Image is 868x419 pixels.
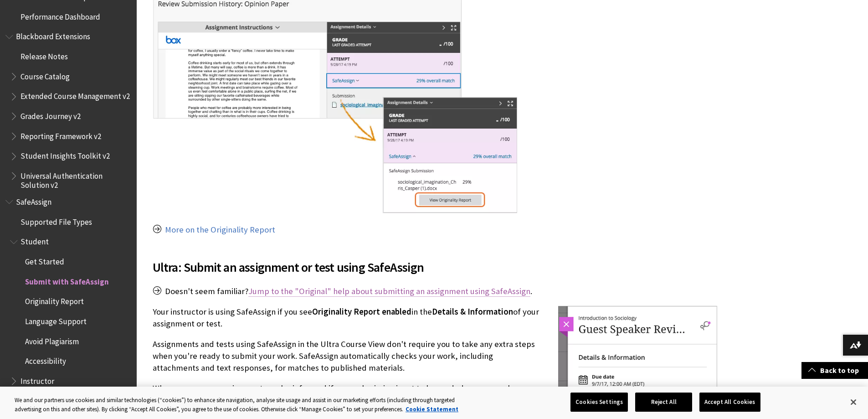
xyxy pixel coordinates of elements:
button: Close [843,392,863,412]
span: Originality Report [25,294,84,306]
span: Performance Dashboard [21,9,100,21]
nav: Book outline for Blackboard SafeAssign [5,194,131,409]
span: Reporting Framework v2 [21,129,101,141]
a: More on the Originality Report [165,224,275,235]
button: Reject All [635,393,692,412]
p: Your instructor is using SafeAssign if you see in the of your assignment or test. [153,306,718,330]
button: Accept All Cookies [699,393,760,412]
span: Get Started [25,254,64,266]
span: Supported File Types [21,214,92,227]
p: When you open an assignment, you're informed if your submission is set to be graded anonymously. [153,383,718,394]
a: Back to top [801,362,868,379]
div: We and our partners use cookies and similar technologies (“cookies”) to enhance site navigation, ... [15,396,478,414]
span: Blackboard Extensions [16,29,90,41]
span: Universal Authentication Solution v2 [21,168,130,190]
a: Jump to the "Original" help about submitting an assignment using SafeAssign [248,286,530,297]
span: Release Notes [21,49,68,61]
span: Student Insights Toolkit v2 [21,149,110,161]
span: Grades Journey v2 [21,109,81,121]
span: Student [21,234,49,247]
span: Language Support [25,314,87,326]
span: Submit with SafeAssign [25,274,109,286]
span: Instructor [21,373,54,386]
a: More information about your privacy, opens in a new tab [406,405,458,413]
button: Cookies Settings [570,393,628,412]
span: Ultra: Submit an assignment or test using SafeAssign [153,258,718,277]
span: Originality Report enabled [312,306,411,317]
span: Extended Course Management v2 [21,89,130,101]
nav: Book outline for Blackboard Extensions [5,29,131,190]
span: Course Catalog [21,69,70,81]
p: Doesn't seem familiar? . [153,285,718,297]
span: SafeAssign [16,194,51,207]
p: Assignments and tests using SafeAssign in the Ultra Course View don't require you to take any ext... [153,338,718,374]
span: Avoid Plagiarism [25,334,79,346]
span: Accessibility [25,354,66,366]
span: Details & Information [432,306,513,317]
